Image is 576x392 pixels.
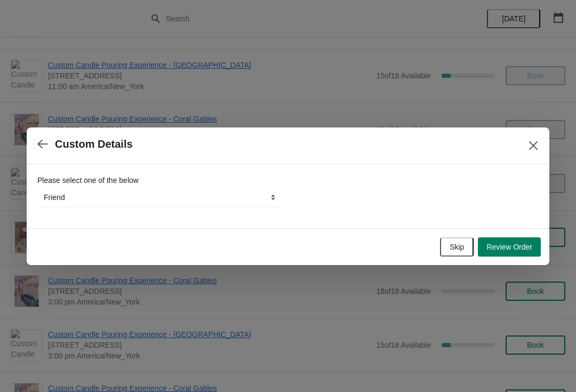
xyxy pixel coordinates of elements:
[37,175,139,186] label: Please select one of the below
[440,237,474,257] button: Skip
[55,138,133,150] h2: Custom Details
[478,237,541,257] button: Review Order
[450,243,464,251] span: Skip
[486,243,532,251] span: Review Order
[524,136,543,155] button: Close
